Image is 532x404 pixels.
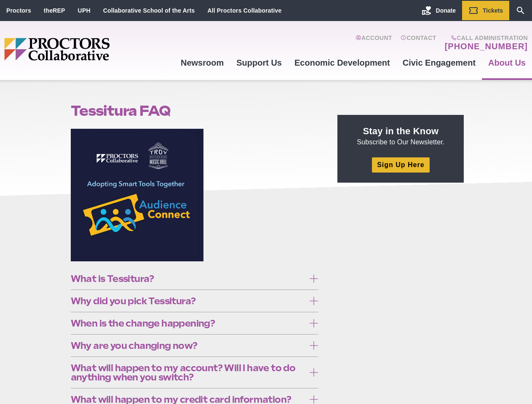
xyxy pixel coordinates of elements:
span: When is the change happening? [71,319,305,328]
a: Account [356,35,392,51]
span: Why are you changing now? [71,341,305,350]
span: Donate [436,7,456,14]
span: What is Tessitura? [71,274,305,283]
a: Sign Up Here [372,157,429,172]
a: All Proctors Collaborative [207,7,281,14]
a: Tickets [462,1,509,20]
p: Subscribe to Our Newsletter. [348,125,454,147]
span: What will happen to my account? Will I have to do anything when you switch? [71,363,305,382]
a: Civic Engagement [396,51,482,74]
a: theREP [44,7,65,14]
a: Contact [401,35,436,51]
a: [PHONE_NUMBER] [445,41,528,51]
a: Economic Development [288,51,396,74]
span: Call Administration [442,35,528,41]
a: UPH [78,7,91,14]
span: Tickets [483,7,503,14]
a: Donate [415,1,462,20]
a: About Us [482,51,532,74]
span: Why did you pick Tessitura? [71,296,305,306]
iframe: Advertisement [337,193,464,298]
strong: Stay in the Know [363,126,439,136]
a: Collaborative School of the Arts [103,7,195,14]
a: Proctors [6,7,31,14]
a: Newsroom [174,51,230,74]
a: Search [509,1,532,20]
a: Support Us [230,51,288,74]
h1: Tessitura FAQ [71,103,318,119]
img: Proctors logo [4,38,174,61]
span: What will happen to my credit card information? [71,395,305,404]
